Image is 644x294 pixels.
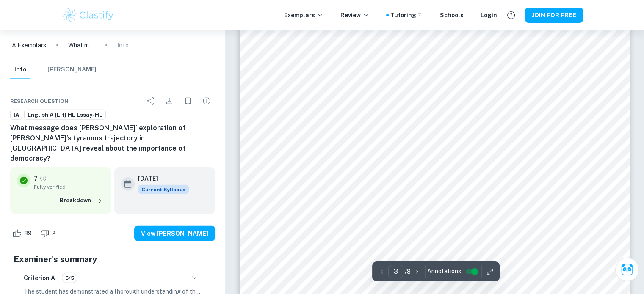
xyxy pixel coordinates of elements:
a: Tutoring [390,11,423,20]
img: Clastify logo [61,7,115,24]
div: Bookmark [180,93,196,110]
span: 5/5 [62,274,77,282]
button: Breakdown [58,194,104,207]
span: Research question [10,97,69,105]
div: Download [161,93,178,110]
div: This exemplar is based on the current syllabus. Feel free to refer to it for inspiration/ideas wh... [138,185,189,194]
p: Exemplars [284,11,323,20]
h6: What message does [PERSON_NAME]’ exploration of [PERSON_NAME]’s tyrannos trajectory in [GEOGRAPHI... [10,123,215,164]
p: What message does [PERSON_NAME]’ exploration of [PERSON_NAME]’s tyrannos trajectory in [GEOGRAPHI... [68,41,95,50]
h6: [DATE] [138,174,182,183]
button: Help and Feedback [504,8,518,22]
a: IA [10,110,22,120]
div: Dislike [38,227,60,240]
span: 2 [47,229,60,238]
button: JOIN FOR FREE [525,8,583,23]
a: Login [481,11,497,20]
h6: Criterion A [24,273,55,283]
a: IA Exemplars [10,41,46,50]
p: / 8 [405,267,411,276]
a: Grade fully verified [39,175,47,182]
span: English A (Lit) HL Essay-HL [25,111,105,119]
button: View [PERSON_NAME] [134,226,215,241]
h5: Examiner's summary [14,253,212,266]
button: Ask Clai [615,258,639,281]
div: Like [10,227,36,240]
span: Current Syllabus [138,185,189,194]
p: Review [340,11,369,20]
p: 7 [34,174,38,183]
div: Share [142,93,159,110]
button: [PERSON_NAME] [47,60,97,79]
span: Annotations [427,267,461,276]
a: English A (Lit) HL Essay-HL [24,110,106,120]
span: 89 [19,229,36,238]
a: Schools [440,11,464,20]
span: IA [11,111,22,119]
button: Info [10,60,30,79]
p: Info [117,41,129,50]
div: Report issue [198,93,215,110]
span: Fully verified [34,183,104,191]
